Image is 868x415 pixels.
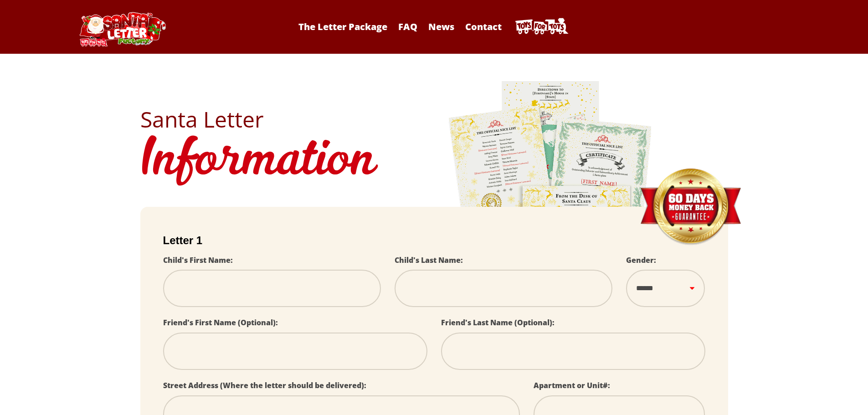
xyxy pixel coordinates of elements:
label: Child's Last Name: [395,255,463,265]
img: Santa Letter Logo [77,12,168,46]
h1: Information [140,130,728,193]
label: Gender: [626,255,656,265]
a: The Letter Package [294,20,392,33]
label: Friend's Last Name (Optional): [441,318,555,328]
a: FAQ [394,20,422,33]
img: letters.png [448,80,653,334]
h2: Letter 1 [163,234,705,247]
label: Friend's First Name (Optional): [163,318,278,328]
img: Money Back Guarantee [639,168,742,246]
a: News [424,20,459,33]
label: Apartment or Unit#: [534,380,610,390]
a: Contact [461,20,506,33]
label: Street Address (Where the letter should be delivered): [163,380,366,390]
label: Child's First Name: [163,255,233,265]
h2: Santa Letter [140,108,728,130]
